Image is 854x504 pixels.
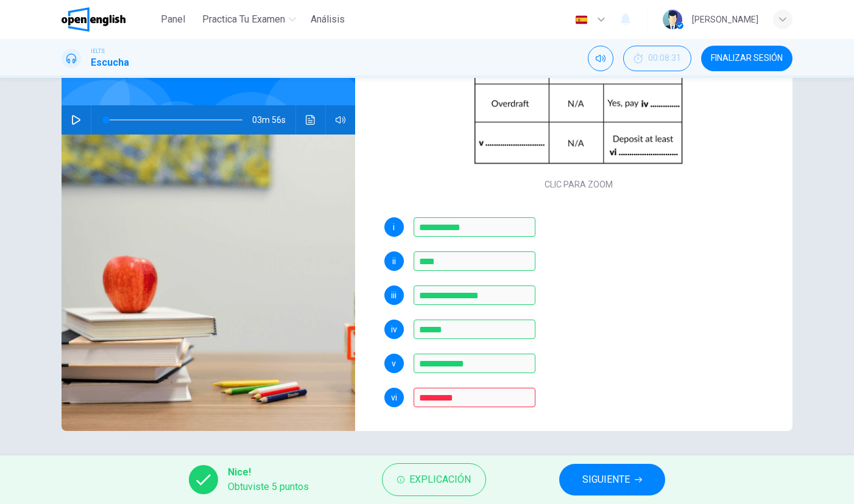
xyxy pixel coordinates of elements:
input: 2.5%; 2.5 percent; 2.50%; 2.50 percent [414,251,535,271]
span: iii [391,291,397,299]
a: OpenEnglish logo [62,7,154,32]
img: es [574,15,589,24]
span: vi [391,393,397,402]
button: Panel [154,9,192,30]
input: 1500; 1500 pounds; 1500 gdp; 1,500; 1,500 pounds; 1,500 gdp; [414,388,535,407]
input: some charge; charge; 2%; two percent; 2.0%; 2 percent; 2% minimum; [414,320,535,339]
button: Explicación [382,463,486,496]
div: Silenciar [588,46,613,71]
span: Panel [161,12,185,27]
span: FINALIZAR SESIÓN [711,54,783,63]
div: [PERSON_NAME] [692,12,758,27]
input: mastercard; master card; Master Card; [414,217,535,237]
span: 00:08:31 [648,54,681,63]
span: Nice! [228,465,309,480]
button: SIGUIENTE [559,464,665,495]
button: Análisis [306,9,350,30]
span: ii [392,257,396,265]
span: IELTS [91,47,105,55]
span: SIGUIENTE [582,471,630,488]
span: Obtuviste 5 puntos [228,480,309,494]
span: Explicación [409,471,471,488]
input: internet; internet service; [414,285,535,305]
div: Ocultar [623,46,691,71]
button: Haz clic para ver la transcripción del audio [301,105,320,135]
span: Análisis [311,12,345,27]
img: Conversation in a Bank [62,135,355,431]
button: Practica tu examen [197,9,301,30]
span: v [392,359,396,368]
button: FINALIZAR SESIÓN [701,46,792,71]
img: OpenEnglish logo [62,7,125,32]
input: requirement [414,354,535,373]
span: i [393,223,395,231]
button: 00:08:31 [623,46,691,71]
img: Profile picture [663,10,682,29]
span: Practica tu examen [202,12,285,27]
span: iv [391,325,397,334]
span: 03m 56s [252,105,295,135]
h1: Escucha [91,55,129,70]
